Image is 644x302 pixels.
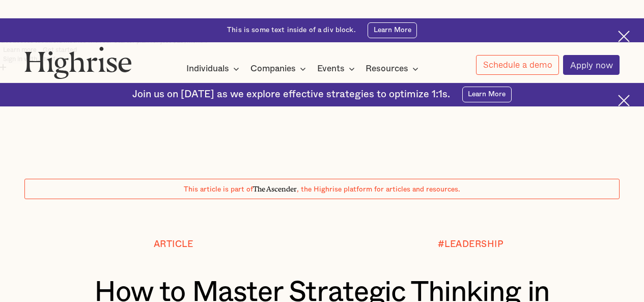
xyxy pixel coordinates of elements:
[476,55,559,75] a: Schedule a demo
[618,31,630,42] img: Cross icon
[368,22,417,38] a: Learn More
[250,63,309,75] div: Companies
[154,239,193,250] div: Article
[618,95,630,106] img: Cross icon
[563,55,620,75] a: Apply now
[438,239,504,250] div: #LEADERSHIP
[253,183,297,192] span: The Ascender
[132,89,450,100] div: Join us on [DATE] as we explore effective strategies to optimize 1:1s.
[186,63,229,75] div: Individuals
[227,25,356,35] div: This is some text inside of a div block.
[24,46,132,79] img: Highrise logo
[250,63,296,75] div: Companies
[297,186,460,193] span: , the Highrise platform for articles and resources.
[317,63,358,75] div: Events
[184,186,253,193] span: This article is part of
[317,63,345,75] div: Events
[462,87,512,102] a: Learn More
[186,63,242,75] div: Individuals
[366,63,422,75] div: Resources
[366,63,408,75] div: Resources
